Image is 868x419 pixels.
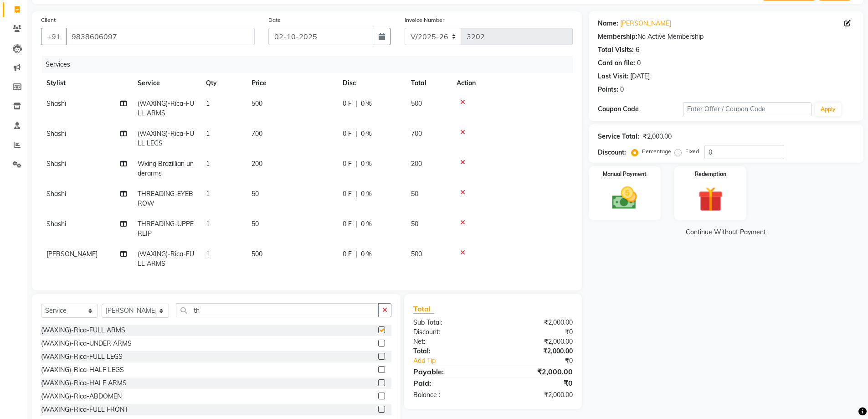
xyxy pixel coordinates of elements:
[598,32,854,41] div: No Active Membership
[630,72,650,81] div: [DATE]
[642,147,671,155] label: Percentage
[252,160,262,168] span: 200
[405,16,444,24] label: Invoice Number
[411,129,422,138] span: 700
[406,73,451,93] th: Total
[411,220,418,228] span: 50
[411,160,422,168] span: 200
[343,159,352,169] span: 0 F
[42,56,580,73] div: Services
[690,184,731,215] img: _gift.svg
[138,160,194,177] span: Wxing Brazillian underarms
[685,147,699,155] label: Fixed
[46,190,66,198] span: Shashi
[411,190,418,198] span: 50
[815,103,841,116] button: Apply
[138,129,194,147] span: (WAXING)-Rica-FULL LEGS
[598,104,683,114] div: Coupon Code
[406,390,493,400] div: Balance :
[361,159,372,169] span: 0 %
[138,190,193,207] span: THREADING-EYEBROW
[636,45,639,55] div: 6
[138,220,194,238] span: THREADING-UPPERLIP
[252,220,259,228] span: 50
[637,58,641,68] div: 0
[411,250,422,258] span: 500
[46,99,66,108] span: Shashi
[361,249,372,259] span: 0 %
[343,129,352,139] span: 0 F
[343,189,352,199] span: 0 F
[598,72,628,81] div: Last Visit:
[41,326,125,335] div: (WAXING)-Rica-FULL ARMS
[206,160,210,168] span: 1
[493,366,580,377] div: ₹2,000.00
[252,250,262,258] span: 500
[252,129,262,138] span: 700
[598,85,618,94] div: Points:
[508,356,580,366] div: ₹0
[361,189,372,199] span: 0 %
[355,189,357,199] span: |
[683,102,812,116] input: Enter Offer / Coupon Code
[355,159,357,169] span: |
[337,73,406,93] th: Disc
[206,129,210,138] span: 1
[46,250,98,258] span: [PERSON_NAME]
[406,378,493,388] div: Paid:
[355,219,357,229] span: |
[695,170,726,178] label: Redemption
[41,73,132,93] th: Stylist
[41,378,127,388] div: (WAXING)-Rica-HALF ARMS
[138,99,194,117] span: (WAXING)-Rica-FULL ARMS
[41,28,67,45] button: +91
[493,378,580,388] div: ₹0
[176,303,379,317] input: Search or Scan
[643,132,672,141] div: ₹2,000.00
[493,318,580,327] div: ₹2,000.00
[41,392,122,401] div: (WAXING)-Rica-ABDOMEN
[206,99,210,108] span: 1
[66,28,255,45] input: Search by Name/Mobile/Email/Code
[46,160,66,168] span: Shashi
[493,347,580,356] div: ₹2,000.00
[343,219,352,229] span: 0 F
[598,58,635,68] div: Card on file:
[598,45,634,55] div: Total Visits:
[252,190,259,198] span: 50
[206,220,210,228] span: 1
[200,73,246,93] th: Qty
[132,73,200,93] th: Service
[598,19,618,28] div: Name:
[41,16,56,24] label: Client
[493,390,580,400] div: ₹2,000.00
[41,352,123,362] div: (WAXING)-Rica-FULL LEGS
[598,32,637,41] div: Membership:
[206,190,210,198] span: 1
[598,132,639,141] div: Service Total:
[451,73,573,93] th: Action
[41,365,124,375] div: (WAXING)-Rica-HALF LEGS
[413,304,434,314] span: Total
[46,220,66,228] span: Shashi
[46,129,66,138] span: Shashi
[361,219,372,229] span: 0 %
[591,228,862,237] a: Continue Without Payment
[361,99,372,109] span: 0 %
[493,337,580,347] div: ₹2,000.00
[406,347,493,356] div: Total:
[406,337,493,347] div: Net:
[620,85,624,94] div: 0
[355,99,357,109] span: |
[603,170,647,178] label: Manual Payment
[268,16,281,24] label: Date
[361,129,372,139] span: 0 %
[206,250,210,258] span: 1
[620,19,671,28] a: [PERSON_NAME]
[406,327,493,337] div: Discount:
[406,318,493,327] div: Sub Total:
[138,250,194,268] span: (WAXING)-Rica-FULL ARMS
[41,405,128,414] div: (WAXING)-Rica-FULL FRONT
[355,249,357,259] span: |
[493,327,580,337] div: ₹0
